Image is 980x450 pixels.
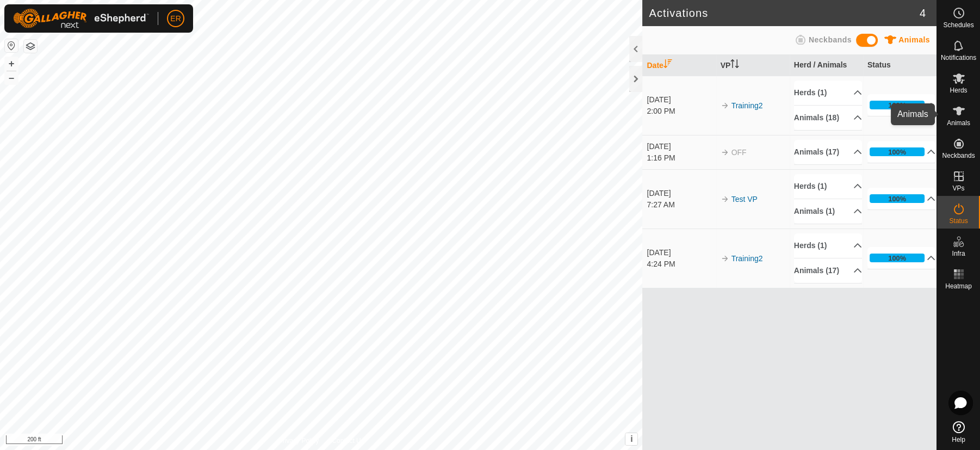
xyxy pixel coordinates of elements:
div: 100% [888,147,906,157]
span: Infra [952,250,965,257]
div: [DATE] [647,94,715,106]
p-accordion-header: Herds (1) [794,81,863,105]
div: 1:16 PM [647,152,715,164]
p-accordion-header: Animals (17) [794,140,863,164]
p-accordion-header: Herds (1) [794,233,863,258]
span: Animals [947,120,970,126]
div: 7:27 AM [647,199,715,211]
p-accordion-header: 100% [867,247,936,269]
p-sorticon: Activate to sort [730,61,739,70]
span: Neckbands [809,35,852,44]
p-accordion-header: Herds (1) [794,174,863,199]
button: + [5,57,18,70]
a: Privacy Policy [278,436,319,446]
p-accordion-header: Animals (1) [794,199,863,224]
p-accordion-header: Animals (17) [794,258,863,283]
span: Heatmap [945,283,972,289]
img: arrow [721,254,729,263]
p-accordion-header: Animals (18) [794,106,863,130]
th: VP [716,55,790,76]
span: Status [949,218,967,224]
div: 100% [870,194,925,203]
div: [DATE] [647,141,715,152]
button: – [5,71,18,84]
p-accordion-header: 100% [867,188,936,209]
span: OFF [731,148,747,157]
span: Neckbands [942,152,975,159]
div: 4:24 PM [647,258,715,270]
img: arrow [721,195,729,204]
p-accordion-header: 100% [867,94,936,116]
span: Animals [898,35,930,44]
span: 4 [920,5,926,21]
p-sorticon: Activate to sort [663,61,672,70]
a: Test VP [731,195,758,204]
p-accordion-header: 100% [867,141,936,163]
span: Schedules [943,22,973,28]
th: Status [863,55,936,76]
div: 100% [870,254,925,262]
span: ER [170,13,181,24]
div: 100% [870,101,925,109]
img: arrow [721,148,729,157]
div: 100% [888,253,906,263]
span: Help [952,436,965,443]
h2: Activations [649,7,919,20]
span: i [630,434,632,443]
a: Help [937,417,980,447]
div: [DATE] [647,247,715,258]
div: 100% [888,100,906,110]
img: arrow [721,101,729,110]
div: [DATE] [647,188,715,199]
span: Notifications [941,54,976,61]
button: Reset Map [5,39,18,52]
a: Training2 [731,101,763,110]
a: Contact Us [332,436,364,446]
div: 2:00 PM [647,106,715,117]
span: Herds [950,87,967,94]
button: Map Layers [24,40,37,53]
div: 100% [888,194,906,204]
a: Training2 [731,254,763,263]
th: Date [642,55,716,76]
span: VPs [952,185,964,192]
div: 100% [870,147,925,156]
img: Gallagher Logo [13,9,149,28]
button: i [625,433,637,445]
th: Herd / Animals [790,55,863,76]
